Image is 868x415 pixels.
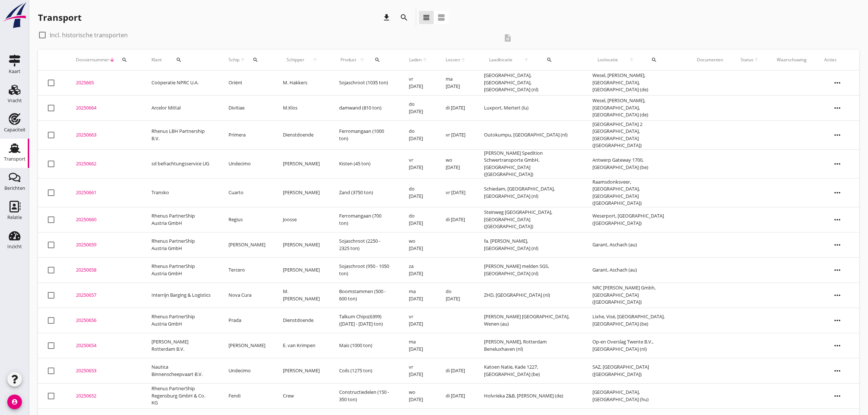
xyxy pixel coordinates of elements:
[584,333,688,358] td: Op-en Overslag Twente B.V., [GEOGRAPHIC_DATA] (nl)
[484,57,518,63] span: Laadlocatie
[76,104,134,112] div: 20250664
[651,57,657,63] i: search
[274,232,330,257] td: [PERSON_NAME]
[400,383,437,408] td: wo [DATE]
[122,57,127,63] i: search
[475,333,584,358] td: [PERSON_NAME], Rotterdam Beneluxhaven (nl)
[143,333,220,358] td: [PERSON_NAME] Rotterdam B.V.
[827,182,848,203] i: more_horiz
[623,57,640,63] i: arrow_upward
[143,283,220,308] td: Interrijn Barging & Logistics
[220,70,274,96] td: Oriënt
[584,358,688,383] td: SAZ, [GEOGRAPHIC_DATA] ([GEOGRAPHIC_DATA])
[330,257,400,283] td: Sojaschroot (950 - 1050 ton)
[824,57,850,63] div: Acties
[220,95,274,120] td: Divitiae
[400,257,437,283] td: za [DATE]
[584,149,688,178] td: Antwerp Gateway 1700, [GEOGRAPHIC_DATA] (be)
[220,283,274,308] td: Nova Cura
[220,120,274,149] td: Primera
[584,383,688,408] td: [GEOGRAPHIC_DATA], [GEOGRAPHIC_DATA] (hu)
[76,392,134,400] div: 20250652
[400,308,437,333] td: vr [DATE]
[475,207,584,232] td: Steinweg [GEOGRAPHIC_DATA], [GEOGRAPHIC_DATA] ([GEOGRAPHIC_DATA])
[584,308,688,333] td: Lixhe, Visé, [GEOGRAPHIC_DATA], [GEOGRAPHIC_DATA] (be)
[274,333,330,358] td: E. van Krimpen
[274,207,330,232] td: Joosse
[475,70,584,96] td: [GEOGRAPHIC_DATA], [GEOGRAPHIC_DATA], [GEOGRAPHIC_DATA] (nl)
[584,257,688,283] td: Garant, Aschach (au)
[143,232,220,257] td: Rhenus PartnerShip Austria GmbH
[437,120,475,149] td: vr [DATE]
[76,160,134,168] div: 20250662
[400,358,437,383] td: vr [DATE]
[283,57,308,63] span: Schipper
[592,57,623,63] span: Loslocatie
[460,57,466,63] i: arrow_upward
[143,257,220,283] td: Rhenus PartnerShip Austria GmbH
[330,358,400,383] td: Coils (1275 ton)
[437,178,475,207] td: vr [DATE]
[274,257,330,283] td: [PERSON_NAME]
[76,292,134,299] div: 20250657
[76,79,134,87] div: 2025665
[76,57,109,63] span: Dossiernummer
[1,2,28,29] img: logo-small.a267ee39.svg
[437,383,475,408] td: di [DATE]
[76,342,134,349] div: 20250654
[400,13,408,22] i: search
[827,154,848,174] i: more_horiz
[827,235,848,255] i: more_horiz
[76,216,134,223] div: 20250660
[220,232,274,257] td: [PERSON_NAME]
[76,189,134,196] div: 20250661
[437,283,475,308] td: do [DATE]
[76,266,134,274] div: 20250658
[475,178,584,207] td: Schiedam, [GEOGRAPHIC_DATA], [GEOGRAPHIC_DATA] (nl)
[330,95,400,120] td: damwand (810 ton)
[7,244,22,249] div: Inzicht
[584,207,688,232] td: Weserport, [GEOGRAPHIC_DATA] ([GEOGRAPHIC_DATA])
[143,178,220,207] td: Transko
[827,210,848,230] i: more_horiz
[827,260,848,280] i: more_horiz
[475,383,584,408] td: Holvrieka Z&B, [PERSON_NAME] (de)
[330,383,400,408] td: Constructiedelen (150 - 350 ton)
[400,120,437,149] td: do [DATE]
[143,308,220,333] td: Rhenus PartnerShip Austria GmbH
[400,178,437,207] td: do [DATE]
[339,57,358,63] span: Product
[109,57,115,63] i: arrow_downward
[220,149,274,178] td: Undecimo
[827,98,848,118] i: more_horiz
[827,386,848,406] i: more_horiz
[220,178,274,207] td: Cuarto
[584,178,688,207] td: Raamsdonksveer, [GEOGRAPHIC_DATA], [GEOGRAPHIC_DATA] ([GEOGRAPHIC_DATA])
[274,383,330,408] td: Crew
[274,70,330,96] td: M. Hakkers
[220,207,274,232] td: Regius
[697,57,723,63] div: Documenten
[274,178,330,207] td: [PERSON_NAME]
[330,308,400,333] td: Talkum Chips(6399) ([DATE] - [DATE] ton)
[330,120,400,149] td: Ferromangaan (1000 ton)
[753,57,759,63] i: arrow_upward
[330,283,400,308] td: Boomstammen (500 - 600 ton)
[777,57,807,63] div: Waarschuwing
[8,98,22,103] div: Vracht
[143,95,220,120] td: Arcelor Mittal
[584,232,688,257] td: Garant, Aschach (au)
[400,207,437,232] td: do [DATE]
[143,149,220,178] td: sd befrachtungsservice UG
[827,310,848,331] i: more_horiz
[7,395,22,409] i: account_circle
[274,283,330,308] td: M. [PERSON_NAME]
[518,57,534,63] i: arrow_upward
[422,57,428,63] i: arrow_upward
[143,120,220,149] td: Rhenus LBH Partnership B.V.
[382,13,391,22] i: download
[143,358,220,383] td: Nautica Binnenscheepvaart B.V.
[176,57,182,63] i: search
[151,51,211,69] div: Klant
[400,95,437,120] td: do [DATE]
